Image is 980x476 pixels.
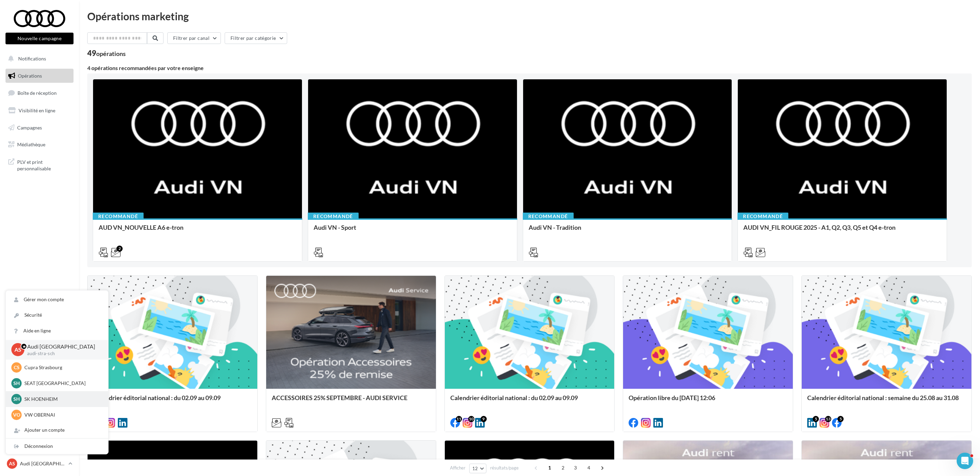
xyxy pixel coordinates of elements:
span: SH [13,380,20,387]
button: Nouvelle campagne [5,33,74,44]
a: Gérer mon compte [6,292,108,307]
div: Déconnexion [6,439,108,454]
span: 1 [544,462,555,473]
div: AUDI VN_FIL ROUGE 2025 - A1, Q2, Q3, Q5 et Q4 e-tron [743,224,941,238]
span: PLV et print personnalisable [17,157,71,172]
span: Visibilité en ligne [19,107,55,113]
span: Campagnes [17,124,42,130]
a: Aide en ligne [6,323,108,339]
span: 2 [557,462,568,473]
div: 9 [481,416,487,422]
div: 5 [813,416,819,422]
div: 4 opérations recommandées par votre enseigne [87,65,972,71]
p: audi-stra-sch [27,351,97,357]
div: Opération libre du [DATE] 12:06 [629,394,787,408]
span: Boîte de réception [18,90,57,96]
a: Boîte de réception [4,86,75,100]
p: Audi [GEOGRAPHIC_DATA] [27,343,97,351]
span: 4 [583,462,594,473]
div: Calendrier éditorial national : semaine du 25.08 au 31.08 [807,394,966,408]
p: Audi [GEOGRAPHIC_DATA] [20,460,66,467]
span: Notifications [18,56,46,61]
button: Filtrer par catégorie [225,32,287,44]
span: 3 [570,462,581,473]
div: Calendrier éditorial national : du 02.09 au 09.09 [450,394,609,408]
div: Recommandé [308,213,359,220]
div: 2 [116,246,123,252]
a: PLV et print personnalisable [4,155,75,175]
a: Visibilité en ligne [4,103,75,118]
div: 49 [87,49,126,57]
div: AUD VN_NOUVELLE A6 e-tron [99,224,296,238]
div: Audi VN - Tradition [529,224,726,238]
div: Recommandé [737,213,788,220]
div: Recommandé [523,213,574,220]
span: Opérations [18,73,42,79]
div: 5 [837,416,844,422]
div: Ajouter un compte [6,422,108,438]
a: Campagnes [4,121,75,135]
span: résultats/page [490,465,519,471]
div: 11 [456,416,462,422]
div: Audi VN - Sport [314,224,511,238]
div: Opérations marketing [87,11,972,21]
a: Opérations [4,69,75,83]
div: 10 [468,416,474,422]
div: Calendrier éditorial national : du 02.09 au 09.09 [93,394,252,408]
iframe: Intercom live chat [957,453,973,469]
button: 12 [469,464,487,473]
div: opérations [96,50,126,57]
span: AS [14,346,21,354]
p: VW OBERNAI [24,411,100,418]
div: Recommandé [93,213,144,220]
p: Cupra Strasbourg [24,364,100,371]
a: Médiathèque [4,137,75,152]
span: AS [9,460,15,467]
button: Filtrer par canal [167,32,221,44]
span: SH [13,396,20,403]
div: 13 [825,416,831,422]
span: Afficher [450,465,465,471]
span: 12 [472,466,478,471]
span: Médiathèque [17,141,45,147]
span: CS [14,364,20,371]
p: SEAT [GEOGRAPHIC_DATA] [24,380,100,387]
p: SK HOENHEIM [24,396,100,403]
a: Sécurité [6,307,108,323]
span: VO [13,411,20,418]
div: ACCESSOIRES 25% SEPTEMBRE - AUDI SERVICE [272,394,430,408]
button: Notifications [4,52,72,66]
a: AS Audi [GEOGRAPHIC_DATA] [5,457,74,470]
